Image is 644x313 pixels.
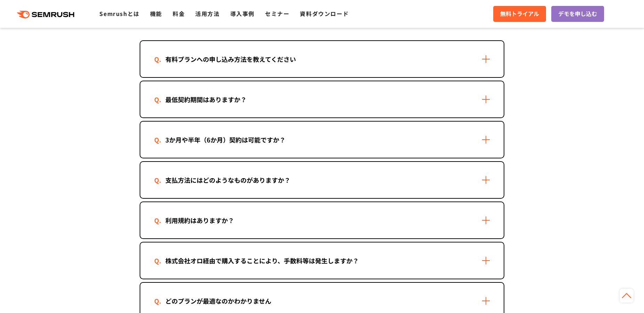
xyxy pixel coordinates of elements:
span: 無料トライアル [500,9,539,18]
a: 料金 [173,9,185,18]
div: 支払方法にはどのようなものがありますか？ [154,175,302,185]
a: デモを申し込む [551,6,604,22]
div: どのプランが最適なのかわかりません [154,296,282,306]
a: セミナー [265,9,289,18]
a: Semrushとは [99,9,139,18]
a: 資料ダウンロード [300,9,349,18]
a: 機能 [150,9,162,18]
a: 活用方法 [195,9,220,18]
a: 無料トライアル [493,6,546,22]
div: 株式会社オロ経由で購入することにより、手数料等は発生しますか？ [154,256,370,266]
a: 導入事例 [230,9,255,18]
div: 3か月や半年（6か月）契約は可能ですか？ [154,135,297,145]
span: デモを申し込む [558,9,597,18]
div: 最低契約期間はありますか？ [154,94,258,105]
div: 有料プランへの申し込み方法を教えてください [154,54,307,64]
div: 利用規約はありますか？ [154,215,245,225]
